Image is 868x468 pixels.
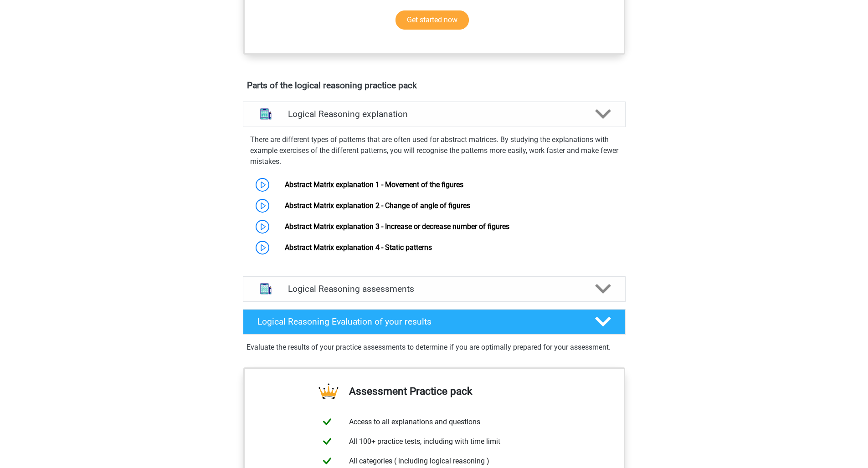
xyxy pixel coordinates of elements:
[250,134,618,167] p: There are different types of patterns that are often used for abstract matrices. By studying the ...
[288,284,580,294] h4: Logical Reasoning assessments
[285,201,470,210] a: Abstract Matrix explanation 2 - Change of angle of figures
[254,102,277,126] img: logical reasoning explanations
[395,10,469,30] a: Get started now
[239,102,629,127] a: explanations Logical Reasoning explanation
[288,109,580,119] h4: Logical Reasoning explanation
[285,243,432,252] a: Abstract Matrix explanation 4 - Static patterns
[239,309,629,335] a: Logical Reasoning Evaluation of your results
[285,222,509,231] a: Abstract Matrix explanation 3 - Increase or decrease number of figures
[257,316,580,327] h4: Logical Reasoning Evaluation of your results
[285,180,463,189] a: Abstract Matrix explanation 1 - Movement of the figures
[247,80,621,91] h4: Parts of the logical reasoning practice pack
[247,342,622,353] p: Evaluate the results of your practice assessments to determine if you are optimally prepared for ...
[239,276,629,302] a: assessments Logical Reasoning assessments
[254,277,277,300] img: logical reasoning assessments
